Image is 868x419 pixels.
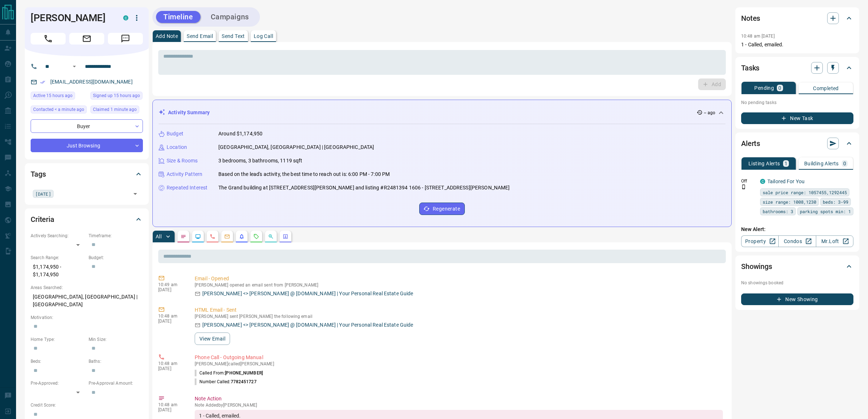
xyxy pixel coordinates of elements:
p: [PERSON_NAME] sent [PERSON_NAME] the following email [195,314,723,319]
svg: Notes [180,234,186,239]
div: Sat Aug 16 2025 [31,92,87,102]
svg: Opportunities [268,234,274,239]
svg: Push Notification Only [741,184,746,189]
span: [PHONE_NUMBER] [225,370,263,376]
p: 10:48 am [158,314,184,319]
p: Send Email [187,34,213,39]
div: condos.ca [760,179,765,184]
a: Tailored For You [767,178,805,184]
a: [EMAIL_ADDRESS][DOMAIN_NAME] [50,79,133,85]
button: View Email [195,332,230,345]
p: Actively Searching: [31,232,85,239]
p: Min Size: [89,336,143,343]
p: Home Type: [31,336,85,343]
a: Mr.Loft [816,235,853,247]
span: beds: 3-99 [823,198,848,205]
p: [PERSON_NAME] opened an email sent from [PERSON_NAME] [195,282,723,288]
p: 3 bedrooms, 3 bathrooms, 1119 sqft [218,157,302,165]
p: Pre-Approval Amount: [89,380,143,387]
div: Buyer [31,119,143,133]
p: 10:48 am [158,402,184,407]
p: 10:49 am [158,282,184,287]
p: Log Call [254,34,273,39]
svg: Listing Alerts [239,234,245,239]
p: Repeated Interest [167,184,207,192]
p: Baths: [89,358,143,365]
p: [DATE] [158,407,184,412]
p: Size & Rooms [167,157,198,165]
h2: Criteria [31,214,54,225]
p: Based on the lead's activity, the best time to reach out is: 6:00 PM - 7:00 PM [218,170,390,178]
p: Search Range: [31,254,85,261]
p: -- ago [704,109,715,116]
p: Pre-Approved: [31,380,85,387]
p: Building Alerts [804,161,839,166]
p: Location [167,143,187,151]
p: Pending [754,85,774,91]
p: Credit Score: [31,402,143,408]
svg: Email Verified [40,80,45,85]
svg: Requests [253,234,259,239]
div: Sun Aug 17 2025 [31,105,87,116]
button: Timeline [156,11,201,23]
p: Around $1,174,950 [218,130,262,138]
p: [GEOGRAPHIC_DATA], [GEOGRAPHIC_DATA] | [GEOGRAPHIC_DATA] [218,143,374,151]
p: [DATE] [158,319,184,324]
p: Budget [167,130,183,138]
p: [GEOGRAPHIC_DATA], [GEOGRAPHIC_DATA] | [GEOGRAPHIC_DATA] [31,291,143,311]
p: [PERSON_NAME] <> [PERSON_NAME] @ [DOMAIN_NAME] | Your Personal Real Estate Guide [202,290,413,297]
div: Sat Aug 16 2025 [90,92,143,102]
p: 0 [843,161,846,166]
span: [DATE] [35,190,51,197]
span: Active 15 hours ago [33,92,73,99]
button: Open [70,62,79,71]
p: [PERSON_NAME] <> [PERSON_NAME] @ [DOMAIN_NAME] | Your Personal Real Estate Guide [202,321,413,329]
svg: Calls [210,234,215,239]
p: [DATE] [158,366,184,371]
div: Tasks [741,59,853,77]
p: Motivation: [31,314,143,321]
p: 1 - Called, emailed. [741,41,853,49]
p: Activity Summary [168,109,210,116]
p: The Grand building at [STREET_ADDRESS][PERSON_NAME] and listing #R2481394 1606 - [STREET_ADDRESS]... [218,184,510,192]
p: No pending tasks [741,97,853,108]
p: [DATE] [158,287,184,292]
p: Activity Pattern [167,170,202,178]
p: 1 [785,161,787,166]
h1: [PERSON_NAME] [31,12,112,24]
h2: Showings [741,261,772,272]
svg: Agent Actions [283,234,288,239]
span: parking spots min: 1 [800,208,851,215]
a: Condos [778,235,816,247]
a: Property [741,235,779,247]
p: 0 [778,85,781,91]
span: Call [31,33,66,45]
span: Message [108,33,143,45]
p: $1,174,950 - $1,174,950 [31,261,85,281]
p: Called From: [195,370,263,376]
p: 10:48 am [158,361,184,366]
h2: Tasks [741,62,759,74]
div: Showings [741,258,853,275]
span: Contacted < a minute ago [33,106,84,113]
p: Timeframe: [89,232,143,239]
button: Open [130,189,140,199]
button: New Task [741,112,853,124]
div: Just Browsing [31,139,143,152]
p: Add Note [156,34,178,39]
span: sale price range: 1057455,1292445 [763,189,847,196]
span: Email [69,33,104,45]
div: Alerts [741,135,853,152]
p: Note Action [195,395,723,403]
span: Signed up 15 hours ago [93,92,140,99]
p: Phone Call - Outgoing Manual [195,354,723,361]
p: Completed [813,86,839,91]
p: [PERSON_NAME] called [PERSON_NAME] [195,361,723,366]
p: Off [741,178,756,184]
p: Number Called: [195,378,257,385]
p: Listing Alerts [748,161,780,166]
p: Note Added by [PERSON_NAME] [195,403,723,408]
div: condos.ca [123,15,128,20]
div: Tags [31,165,143,183]
span: size range: 1008,1230 [763,198,816,205]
